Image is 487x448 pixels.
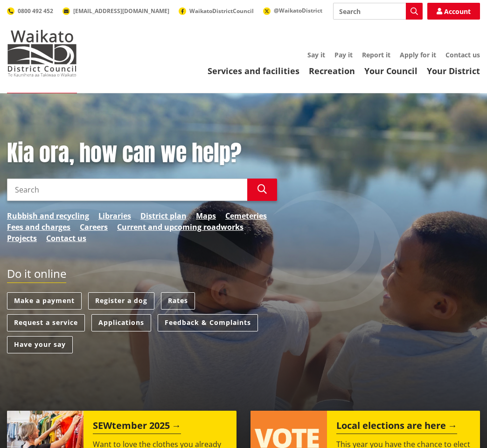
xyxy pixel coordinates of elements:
[7,179,247,201] input: Search input
[196,210,216,221] a: Maps
[333,3,423,20] input: Search input
[7,314,85,331] a: Request a service
[309,65,355,76] a: Recreation
[189,7,254,15] span: WaikatoDistrictCouncil
[7,221,70,233] a: Fees and charges
[7,233,37,244] a: Projects
[140,210,187,221] a: District plan
[46,233,86,244] a: Contact us
[80,221,108,233] a: Careers
[93,420,181,434] h2: SEWtember 2025
[63,7,169,15] a: [EMAIL_ADDRESS][DOMAIN_NAME]
[7,336,73,353] a: Have your say
[364,65,417,76] a: Your Council
[158,314,258,331] a: Feedback & Complaints
[427,65,480,76] a: Your District
[117,221,243,233] a: Current and upcoming roadworks
[445,50,480,59] a: Contact us
[263,7,322,14] a: @WaikatoDistrict
[274,7,322,14] span: @WaikatoDistrict
[427,3,480,20] a: Account
[91,314,151,331] a: Applications
[7,210,89,221] a: Rubbish and recycling
[208,65,299,76] a: Services and facilities
[7,140,277,167] h1: Kia ora, how can we help?
[98,210,131,221] a: Libraries
[7,292,82,310] a: Make a payment
[161,292,195,310] a: Rates
[179,7,254,15] a: WaikatoDistrictCouncil
[7,30,77,76] img: Waikato District Council - Te Kaunihera aa Takiwaa o Waikato
[400,50,436,59] a: Apply for it
[307,50,325,59] a: Say it
[73,7,169,15] span: [EMAIL_ADDRESS][DOMAIN_NAME]
[18,7,53,15] span: 0800 492 452
[225,210,267,221] a: Cemeteries
[88,292,154,310] a: Register a dog
[362,50,390,59] a: Report it
[334,50,353,59] a: Pay it
[7,267,66,283] h2: Do it online
[336,420,457,434] h2: Local elections are here
[7,7,53,15] a: 0800 492 452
